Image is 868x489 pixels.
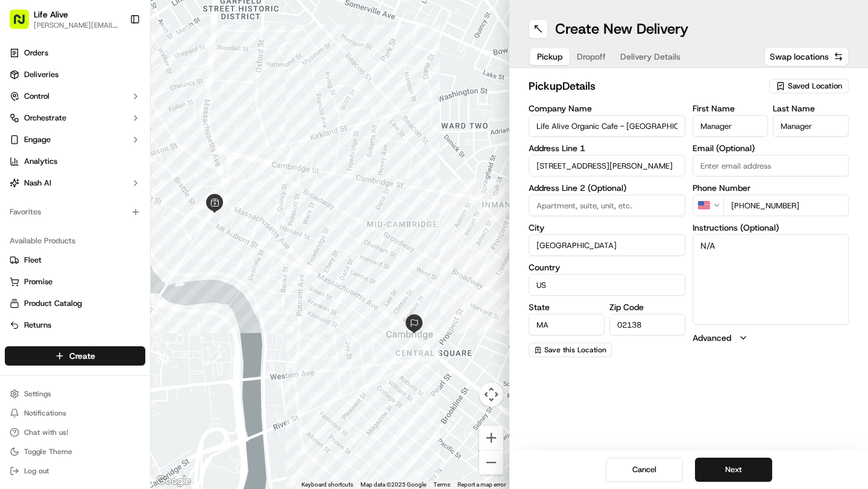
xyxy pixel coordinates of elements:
input: Enter address [529,155,685,176]
span: Orchestrate [24,113,66,123]
button: Zoom in [479,426,503,450]
a: Open this area in Google Maps (opens a new window) [154,473,193,489]
button: Saved Location [769,78,849,95]
span: Engage [24,134,51,145]
label: Phone Number [693,184,849,192]
div: Start new chat [41,115,198,127]
button: Swap locations [764,47,849,66]
button: Settings [5,385,145,402]
div: Available Products [5,231,145,251]
button: Fleet [5,251,145,270]
label: Country [529,263,685,272]
span: Create [69,350,95,362]
span: Notifications [24,408,66,418]
span: Orders [24,48,48,58]
button: Life Alive[PERSON_NAME][EMAIL_ADDRESS][DOMAIN_NAME] [5,5,125,34]
h1: Create New Delivery [555,19,688,39]
div: Favorites [5,202,145,222]
button: Advanced [693,332,849,344]
a: Deliveries [5,65,145,84]
span: Control [24,91,49,102]
input: Enter state [529,314,605,335]
span: Pylon [120,204,146,213]
span: Product Catalog [24,298,82,309]
span: Pickup [537,51,562,63]
input: Enter company name [529,115,685,137]
label: Last Name [773,104,849,113]
img: 1736555255976-a54dd68f-1ca7-489b-9aae-adbdc363a1c4 [12,115,34,137]
button: [PERSON_NAME][EMAIL_ADDRESS][DOMAIN_NAME] [34,20,120,30]
button: Map camera controls [479,382,503,406]
div: 💻 [102,176,112,185]
div: 📗 [12,176,22,185]
label: Email (Optional) [693,144,849,152]
button: Notifications [5,405,145,422]
span: Returns [24,320,51,331]
button: Toggle Theme [5,443,145,460]
textarea: N/A [693,234,849,325]
a: 💻API Documentation [97,170,198,192]
button: Control [5,87,145,106]
span: Save this Location [544,345,606,355]
span: Dropoff [577,51,606,63]
input: Enter zip code [609,314,685,335]
label: Address Line 1 [529,144,685,152]
a: Terms (opens in new tab) [433,481,450,488]
a: Returns [10,320,140,331]
span: Deliveries [24,69,58,80]
label: Zip Code [609,303,685,311]
button: Chat with us! [5,424,145,441]
a: Product Catalog [10,298,140,309]
span: Saved Location [788,81,842,92]
button: Create [5,346,145,366]
a: Promise [10,276,140,287]
span: Settings [24,389,51,399]
span: Promise [24,276,52,287]
button: Zoom out [479,450,503,475]
h2: pickup Details [529,78,762,95]
p: Welcome 👋 [12,48,219,67]
span: Log out [24,466,49,476]
span: Map data ©2025 Google [360,481,426,488]
a: 📗Knowledge Base [7,170,97,192]
div: We're available if you need us! [41,127,153,137]
span: Toggle Theme [24,447,72,456]
button: Keyboard shortcuts [301,481,353,489]
label: First Name [693,104,769,113]
span: Knowledge Base [24,175,92,187]
span: Analytics [24,156,57,167]
span: Chat with us! [24,428,68,437]
button: Save this Location [529,343,612,357]
label: Advanced [693,332,731,344]
input: Enter country [529,274,685,296]
button: Next [695,458,772,482]
button: Nash AI [5,173,145,193]
input: Enter email address [693,155,849,176]
input: Enter phone number [723,195,849,216]
button: Orchestrate [5,108,145,128]
label: Company Name [529,104,685,113]
input: Enter last name [773,115,849,137]
label: State [529,303,605,311]
button: Product Catalog [5,294,145,313]
a: Fleet [10,255,140,266]
img: Google [154,473,193,489]
label: Address Line 2 (Optional) [529,184,685,192]
label: Instructions (Optional) [693,223,849,232]
button: Life Alive [34,8,68,20]
button: Returns [5,316,145,335]
span: Swap locations [770,51,829,63]
a: Powered byPylon [85,204,146,213]
input: Enter first name [693,115,769,137]
span: Nash AI [24,178,51,188]
button: Start new chat [205,119,219,133]
a: Report a map error [458,481,506,488]
input: Enter city [529,234,685,256]
img: Nash [12,12,36,36]
button: Log out [5,463,145,479]
a: Orders [5,43,145,63]
button: Promise [5,272,145,291]
button: Engage [5,130,145,149]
